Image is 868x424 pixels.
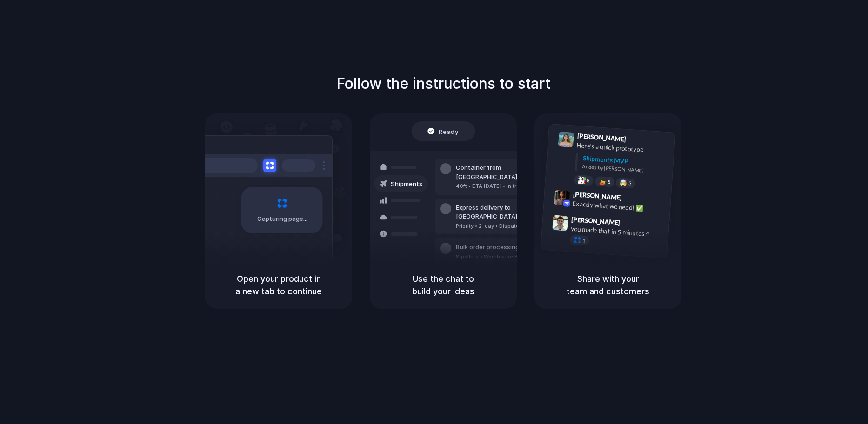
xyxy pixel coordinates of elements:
span: 9:47 AM [623,219,642,230]
div: 8 pallets • Warehouse B • Packed [456,253,542,261]
span: 1 [582,238,586,243]
div: you made that in 5 minutes?! [570,224,663,240]
h5: Share with your team and customers [546,272,670,298]
h5: Use the chat to build your ideas [381,272,506,298]
div: 40ft • ETA [DATE] • In transit [456,182,556,190]
span: Capturing page [257,214,309,224]
div: Priority • 2-day • Dispatched [456,222,556,230]
div: Bulk order processing [456,243,542,252]
span: [PERSON_NAME] [573,189,622,203]
span: 9:42 AM [625,194,644,205]
div: Added by [PERSON_NAME] [582,163,668,176]
span: Ready [439,126,459,136]
h1: Follow the instructions to start [336,73,550,95]
div: 🤯 [620,180,628,187]
div: Shipments MVP [582,153,668,169]
span: [PERSON_NAME] [577,131,626,144]
span: [PERSON_NAME] [571,214,621,228]
span: 8 [587,178,590,183]
h5: Open your product in a new tab to continue [216,272,341,298]
div: Here's a quick prototype [576,140,669,156]
span: 9:41 AM [629,135,648,146]
div: Exactly what we need! ✅ [572,199,665,215]
span: 5 [608,179,611,185]
span: Shipments [391,179,422,189]
span: 3 [628,181,632,186]
div: Express delivery to [GEOGRAPHIC_DATA] [456,203,556,221]
div: Container from [GEOGRAPHIC_DATA] [456,163,556,181]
